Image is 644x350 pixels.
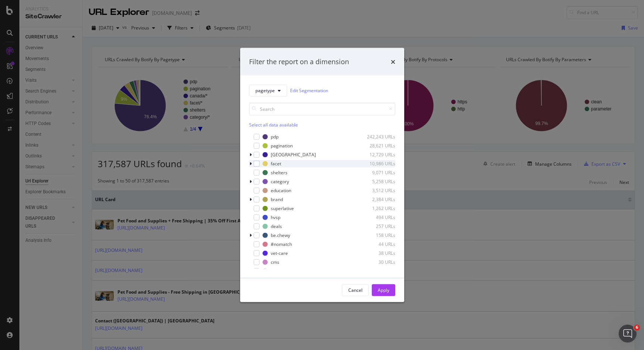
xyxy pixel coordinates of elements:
[359,232,395,238] div: 158 URLs
[634,325,640,331] span: 6
[271,196,283,203] div: brand
[359,160,395,167] div: 10,986 URLs
[619,325,637,343] iframe: Intercom live chat
[249,121,395,128] div: Select all data available
[271,160,281,167] div: facet
[249,57,349,67] div: Filter the report on a dimension
[271,241,292,247] div: #nomatch
[271,151,316,158] div: [GEOGRAPHIC_DATA]
[249,102,395,115] input: Search
[372,284,395,296] button: Apply
[359,241,395,247] div: 44 URLs
[359,268,395,274] div: 17 URLs
[271,205,294,212] div: superlative
[359,178,395,185] div: 5,258 URLs
[359,223,395,229] div: 257 URLs
[271,214,280,221] div: hvsp
[359,259,395,265] div: 30 URLs
[240,48,404,302] div: modal
[290,87,328,94] a: Edit Segmentation
[255,87,275,94] span: pagetype
[271,223,282,229] div: deals
[342,284,369,296] button: Cancel
[391,57,395,67] div: times
[359,151,395,158] div: 12,729 URLs
[359,196,395,203] div: 2,384 URLs
[271,169,288,176] div: shelters
[271,134,279,140] div: pdp
[348,287,362,293] div: Cancel
[359,187,395,194] div: 3,512 URLs
[271,259,279,265] div: cms
[271,232,290,238] div: be.chewy
[271,187,291,194] div: education
[359,134,395,140] div: 242,243 URLs
[249,84,287,96] button: pagetype
[359,250,395,256] div: 38 URLs
[359,205,395,212] div: 1,262 URLs
[378,287,389,293] div: Apply
[359,214,395,221] div: 494 URLs
[271,250,288,256] div: vet-care
[271,268,288,274] div: investor
[271,178,289,185] div: category
[271,143,293,149] div: pagination
[359,169,395,176] div: 9,071 URLs
[359,143,395,149] div: 28,621 URLs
